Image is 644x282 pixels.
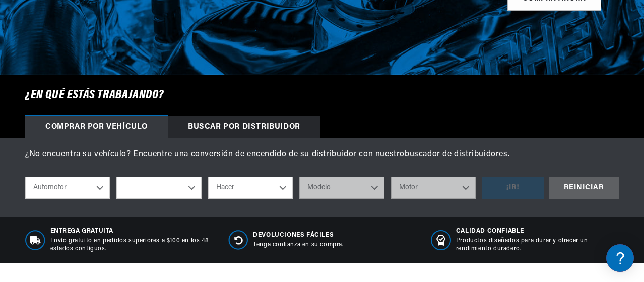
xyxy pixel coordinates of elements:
[188,123,300,131] font: Buscar por distribuidor
[391,177,476,199] select: Motor
[253,232,334,238] font: Devoluciones fáciles
[208,177,293,199] select: Hacer
[456,228,524,234] font: CALIDAD CONFIABLE
[549,177,619,199] div: REINICIAR
[45,123,148,131] font: Comprar por vehículo
[25,89,164,101] font: ¿En qué estás trabajando?
[456,238,588,252] font: Productos diseñados para durar y ofrecer un rendimiento duradero.
[50,228,114,234] font: Entrega gratuita
[25,150,405,158] font: ¿No encuentra su vehículo? Encuentre una conversión de encendido de su distribuidor con nuestro
[50,238,209,252] font: Envío gratuito en pedidos superiores a $100 en los 48 estados contiguos.
[405,150,509,158] a: buscador de distribuidores.
[299,177,384,199] select: Modelo
[116,177,201,199] select: Año
[25,177,110,199] select: Tipo de viaje
[253,242,343,248] font: Tenga confianza en su compra.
